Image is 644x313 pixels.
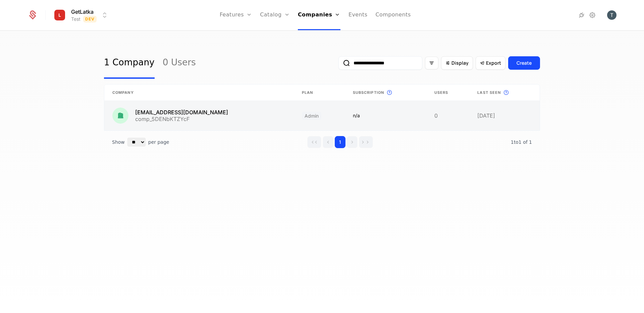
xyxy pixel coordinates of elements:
[112,139,125,145] span: Show
[104,47,155,79] a: 1 Company
[307,136,373,148] div: Page navigation
[127,138,146,146] select: Select page size
[104,84,294,101] th: Company
[588,11,596,19] a: Settings
[607,10,616,20] img: Tsovak Harutyunyan
[441,56,473,70] button: Display
[607,10,616,20] button: Open user button
[294,84,345,101] th: Plan
[307,136,321,148] button: Go to first page
[486,60,501,66] span: Export
[451,60,469,66] span: Display
[517,60,532,66] div: Create
[347,136,358,148] button: Go to next page
[511,139,532,145] span: 1
[477,90,501,96] span: Last seen
[148,139,169,145] span: per page
[335,136,345,148] button: Go to page 1
[511,139,529,145] span: 1 to 1 of
[52,7,68,23] img: GetLatka
[353,90,384,96] span: Subscription
[71,8,94,16] span: GetLatka
[54,8,109,22] button: Select environment
[71,16,80,22] div: Test
[426,84,470,101] th: Users
[508,56,540,70] button: Create
[476,56,505,70] button: Export
[323,136,333,148] button: Go to previous page
[359,136,373,148] button: Go to last page
[425,57,438,69] button: Filter options
[104,131,540,153] div: Table pagination
[578,11,586,19] a: Integrations
[163,47,196,79] a: 0 Users
[83,16,97,22] span: Dev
